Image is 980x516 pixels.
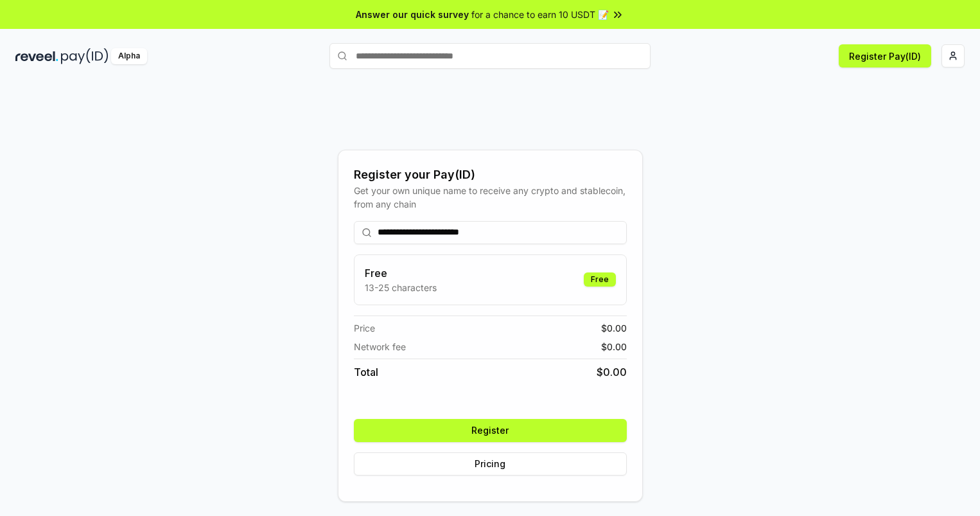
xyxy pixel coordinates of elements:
[471,8,609,21] span: for a chance to earn 10 USDT 📝
[354,184,627,211] div: Get your own unique name to receive any crypto and stablecoin, from any chain
[584,272,616,287] div: Free
[601,321,627,335] span: $ 0.00
[354,452,627,476] button: Pricing
[601,340,627,353] span: $ 0.00
[111,48,147,64] div: Alpha
[365,265,437,281] h3: Free
[839,44,931,67] button: Register Pay(ID)
[354,321,375,335] span: Price
[365,281,437,294] p: 13-25 characters
[15,48,58,64] img: reveel_dark
[61,48,109,64] img: pay_id
[354,364,378,380] span: Total
[597,364,627,380] span: $ 0.00
[354,340,406,353] span: Network fee
[356,8,469,21] span: Answer our quick survey
[354,166,627,184] div: Register your Pay(ID)
[354,419,627,442] button: Register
